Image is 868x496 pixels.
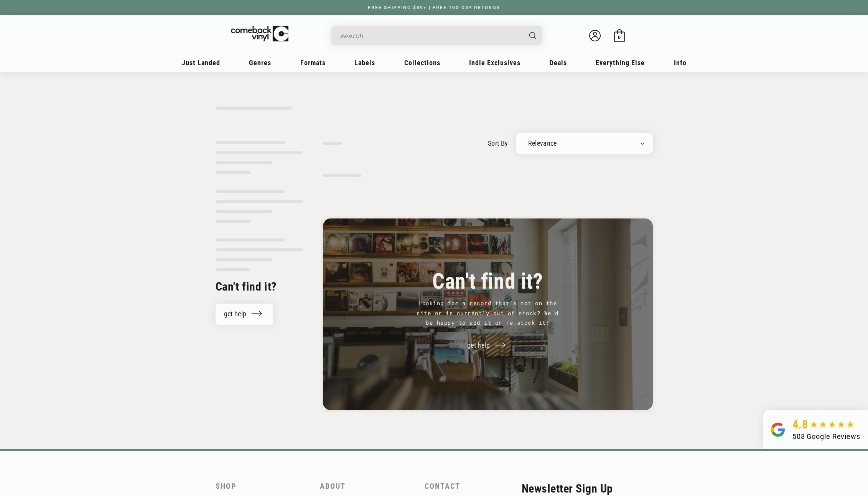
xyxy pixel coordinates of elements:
[522,482,653,495] h2: Newsletter Sign Up
[763,410,868,449] a: 4.8 503 Google Reviews
[340,28,522,44] input: search
[596,59,645,67] span: Everything Else
[415,299,561,328] p: Looking for a record that's not on the site or is currently out of stock? We'd be happy to add it...
[771,418,785,442] img: Group.svg
[792,418,808,431] span: 4.8
[182,59,220,67] span: Just Landed
[425,482,522,491] h2: Contact
[810,421,854,429] img: star5.svg
[488,138,508,148] label: sort by
[331,26,542,45] div: Search
[320,482,417,491] h2: About
[249,59,271,67] span: Genres
[404,59,440,67] span: Collections
[300,59,326,67] span: Formats
[469,59,520,67] span: Indie Exclusives
[354,59,375,67] span: Labels
[674,59,687,67] span: Info
[792,431,860,442] div: 503 Google Reviews
[522,26,543,45] button: Search
[459,335,517,356] a: get help
[360,5,508,10] a: FREE SHIPPING $89+ | FREE 100-DAY RETURNS
[216,304,273,325] a: get help
[216,482,313,491] h2: Shop
[618,34,621,40] span: 0
[550,59,567,67] span: Deals
[342,273,634,291] h3: Can't find it?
